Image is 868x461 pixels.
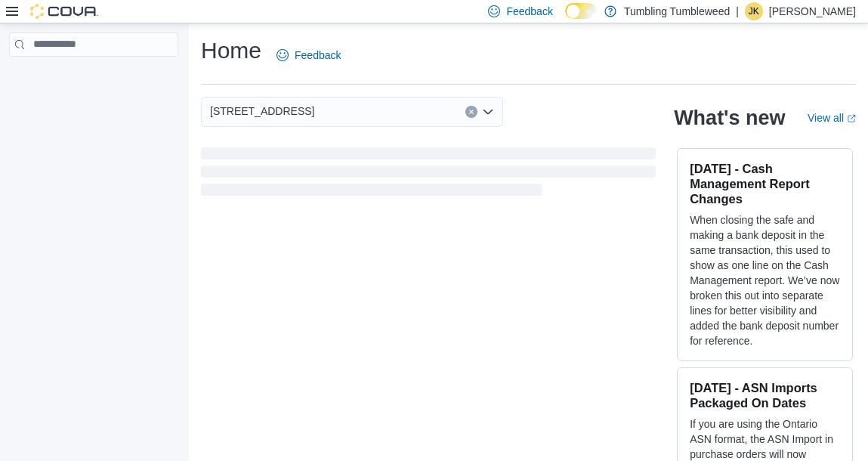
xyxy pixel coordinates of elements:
[690,161,840,206] h3: [DATE] - Cash Management Report Changes
[749,2,759,20] span: JK
[201,150,656,199] span: Loading
[690,380,840,410] h3: [DATE] - ASN Imports Packaged On Dates
[465,106,477,118] button: Clear input
[482,106,494,118] button: Open list of options
[30,4,98,19] img: Cova
[847,114,856,123] svg: External link
[736,2,739,20] p: |
[270,40,347,70] a: Feedback
[210,102,314,120] span: [STREET_ADDRESS]
[565,3,597,19] input: Dark Mode
[769,2,856,20] p: [PERSON_NAME]
[808,112,856,124] a: View allExternal link
[674,106,785,130] h2: What's new
[745,2,763,20] div: Jessica Knight
[201,36,261,66] h1: Home
[624,2,730,20] p: Tumbling Tumbleweed
[690,212,840,348] p: When closing the safe and making a bank deposit in the same transaction, this used to show as one...
[506,4,552,19] span: Feedback
[295,48,341,63] span: Feedback
[9,60,178,96] nav: Complex example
